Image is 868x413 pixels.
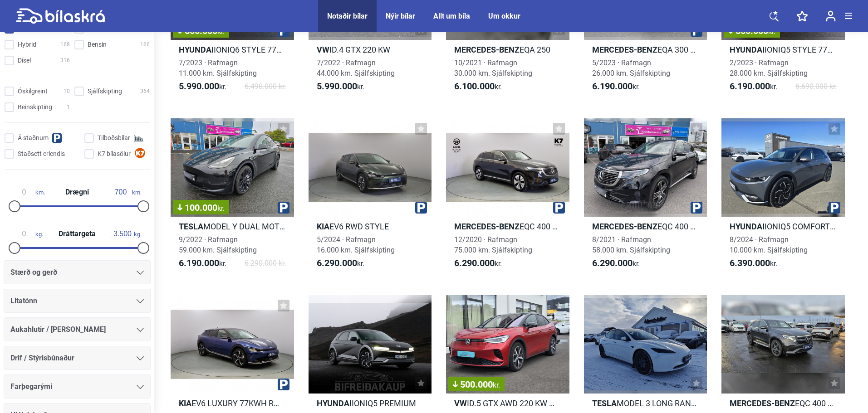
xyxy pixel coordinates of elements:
span: kr. [730,258,777,269]
a: Nýir bílar [386,12,415,20]
span: kr. [217,27,225,36]
img: parking.png [553,202,565,214]
span: kr. [454,258,502,269]
a: Mercedes-BenzEQC 400 4MATIC PURE12/2020 · Rafmagn75.000 km. Sjálfskipting6.290.000kr. [446,118,569,277]
b: Mercedes-Benz [454,222,520,231]
b: Tesla [179,222,203,231]
b: Hyundai [730,45,765,54]
span: Hybrid [18,40,36,49]
img: parking.png [278,202,289,214]
b: Mercedes-Benz [454,45,520,54]
span: 10 [64,87,70,96]
b: VW [454,398,467,408]
a: Mercedes-BenzEQC 400 4MATIC8/2021 · Rafmagn58.000 km. Sjálfskipting6.290.000kr. [584,118,707,277]
b: VW [317,45,329,54]
span: Litatónn [10,295,37,307]
h2: EQC 400 4MATIC PURE [446,221,569,232]
span: kr. [454,81,502,92]
span: 500.000 [728,26,775,35]
h2: MODEL 3 LONG RANGE [584,398,707,408]
a: 100.000kr.TeslaMODEL Y DUAL MOTOR PERFORMANCE9/2022 · Rafmagn59.000 km. Sjálfskipting6.190.000kr.... [171,118,294,277]
span: kr. [217,204,225,213]
span: Bensín [88,40,107,49]
h2: IONIQ6 STYLE 77KWH [171,44,294,55]
span: Stærð og gerð [10,266,57,279]
span: 7/2022 · Rafmagn 44.000 km. Sjálfskipting [317,58,395,78]
h2: IONIQ5 COMFORT 2WD 77KWH [721,221,845,232]
h2: ID.4 GTX 220 KW [309,44,432,55]
a: Notaðir bílar [327,12,368,20]
a: HyundaiIONIQ5 COMFORT 2WD 77KWH8/2024 · Rafmagn10.000 km. Sjálfskipting6.390.000kr. [721,118,845,277]
b: Mercedes-Benz [592,45,657,54]
span: kr. [493,381,500,389]
span: 2/2023 · Rafmagn 28.000 km. Sjálfskipting [730,58,808,78]
span: kr. [317,258,364,269]
span: 8/2024 · Rafmagn 10.000 km. Sjálfskipting [730,235,808,254]
img: parking.png [415,202,427,214]
b: 6.190.000 [730,81,770,92]
h2: ID.5 GTX AWD 220 KW M/[PERSON_NAME] [446,398,569,408]
span: kr. [317,81,364,92]
a: Um okkur [488,12,520,20]
span: kr. [592,81,640,92]
span: 10/2021 · Rafmagn 30.000 km. Sjálfskipting [454,58,532,78]
span: kg. [13,230,43,238]
span: 500.000 [177,26,225,35]
h2: EQC 400 4MATIC [721,398,845,408]
b: Hyundai [317,398,352,408]
span: 9/2022 · Rafmagn 59.000 km. Sjálfskipting [179,235,257,254]
span: kr. [730,81,777,92]
b: Hyundai [730,222,765,231]
img: parking.png [278,379,289,390]
b: Kia [317,222,329,231]
span: Dráttargeta [56,230,98,238]
span: Óskilgreint [18,87,48,96]
b: Mercedes-Benz [730,398,795,408]
h2: EV6 LUXURY 77KWH RWD [171,398,294,408]
span: Sjálfskipting [88,87,122,96]
span: 168 [60,40,70,49]
span: kr. [179,81,226,92]
h2: EQA 300 4MATIC PURE [584,44,707,55]
h2: MODEL Y DUAL MOTOR PERFORMANCE [171,221,294,232]
a: KiaEV6 RWD STYLE5/2024 · Rafmagn16.000 km. Sjálfskipting6.290.000kr. [309,118,432,277]
h2: IONIQ5 STYLE 77KWH [721,44,845,55]
span: Aukahlutir / [PERSON_NAME] [10,323,106,336]
span: Staðsett erlendis [18,149,65,159]
b: Hyundai [179,45,214,54]
span: Tilboðsbílar [98,133,130,143]
b: 6.290.000 [317,258,357,268]
span: 100.000 [177,203,225,212]
span: 364 [140,87,150,96]
span: km. [13,188,45,196]
span: kg. [111,230,142,238]
span: 8/2021 · Rafmagn 58.000 km. Sjálfskipting [592,235,670,254]
b: 6.390.000 [730,258,770,268]
span: Beinskipting [18,102,52,112]
h2: IONIQ5 PREMIUM [309,398,432,408]
span: Drægni [63,189,91,196]
b: 5.990.000 [179,81,219,92]
img: parking.png [691,202,702,214]
span: Farþegarými [10,380,52,393]
b: Kia [179,398,191,408]
img: user-login.svg [826,10,836,22]
h2: EQA 250 [446,44,569,55]
span: 5/2024 · Rafmagn 16.000 km. Sjálfskipting [317,235,395,254]
img: parking.png [829,202,840,214]
b: 6.190.000 [179,258,219,268]
span: 166 [140,40,150,49]
div: Allt um bíla [433,12,470,20]
span: Drif / Stýrisbúnaður [10,352,74,364]
span: kr. [768,27,775,36]
b: 6.290.000 [592,258,633,268]
span: Á staðnum [18,133,49,143]
span: 316 [60,56,70,65]
span: kr. [592,258,640,269]
span: K7 bílasölur [98,149,131,159]
b: 6.100.000 [454,81,495,92]
span: 12/2020 · Rafmagn 75.000 km. Sjálfskipting [454,235,532,254]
